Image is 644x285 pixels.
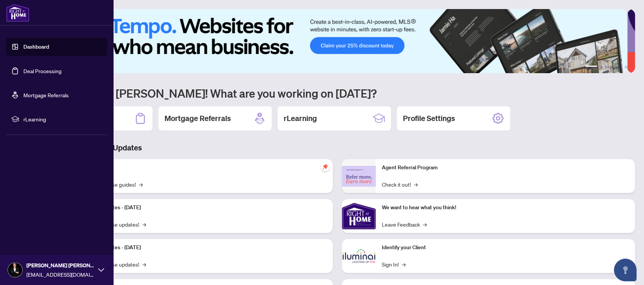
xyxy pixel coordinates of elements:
img: logo [6,4,29,22]
span: rLearning [23,115,102,123]
p: Self-Help [79,164,327,172]
button: Open asap [614,259,636,281]
button: 5 [618,66,621,69]
h2: Profile Settings [403,113,455,124]
a: Mortgage Referrals [23,92,69,98]
span: [PERSON_NAME] [PERSON_NAME] [26,261,94,270]
img: Identify your Client [342,239,376,273]
h1: Welcome back [PERSON_NAME]! What are you working on [DATE]? [39,86,635,100]
a: Check it out!→ [382,180,418,188]
img: We want to hear what you think! [342,199,376,233]
button: 1 [585,66,597,69]
span: → [414,180,418,188]
span: → [423,220,427,228]
p: Agent Referral Program [382,164,629,172]
a: Dashboard [23,43,49,50]
button: 3 [606,66,609,69]
h2: Mortgage Referrals [164,113,231,124]
p: Platform Updates - [DATE] [79,244,327,252]
h2: rLearning [284,113,317,124]
span: [EMAIL_ADDRESS][DOMAIN_NAME] [26,270,94,279]
p: We want to hear what you think! [382,204,629,212]
p: Identify your Client [382,244,629,252]
span: pushpin [321,162,330,171]
a: Sign In!→ [382,260,406,268]
a: Leave Feedback→ [382,220,427,228]
img: Agent Referral Program [342,166,376,187]
span: → [142,260,146,268]
button: 2 [600,66,603,69]
span: → [139,180,143,188]
a: Deal Processing [23,67,61,74]
span: → [402,260,406,268]
h3: Brokerage & Industry Updates [39,142,635,153]
span: → [142,220,146,228]
img: Slide 0 [39,9,627,73]
img: Profile Icon [8,263,22,277]
button: 4 [612,66,615,69]
p: Platform Updates - [DATE] [79,204,327,212]
button: 6 [624,66,627,69]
